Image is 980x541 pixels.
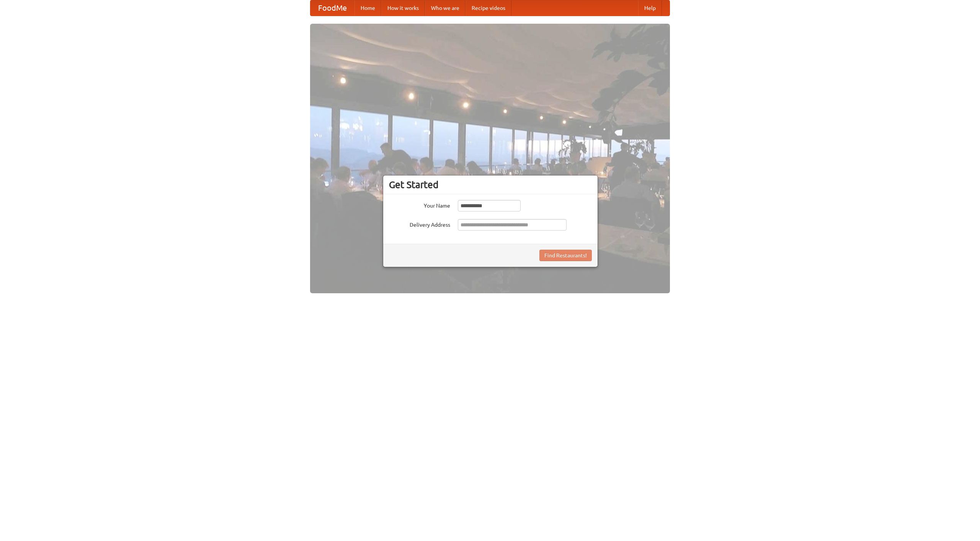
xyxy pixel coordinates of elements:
label: Delivery Address [389,219,450,229]
button: Find Restaurants! [539,250,592,261]
a: Help [638,0,662,16]
a: Home [354,0,381,16]
a: Who we are [425,0,465,16]
a: How it works [381,0,425,16]
a: FoodMe [310,0,354,16]
label: Your Name [389,200,450,210]
a: Recipe videos [465,0,511,16]
h3: Get Started [389,179,592,190]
